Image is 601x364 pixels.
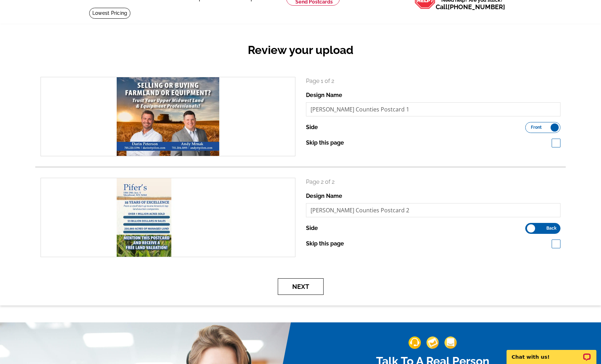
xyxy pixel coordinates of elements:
[306,239,344,248] label: Skip this page
[306,91,342,99] label: Design Name
[409,336,421,349] img: support-img-1.png
[531,126,542,129] span: Front
[306,192,342,200] label: Design Name
[306,203,561,217] input: File Name
[306,123,318,132] label: Side
[436,3,505,11] span: Call
[427,336,439,349] img: support-img-2.png
[546,226,557,230] span: Back
[444,336,457,349] img: support-img-3_1.png
[306,224,318,232] label: Side
[278,278,324,295] button: Next
[306,178,561,186] p: Page 2 of 2
[306,139,344,147] label: Skip this page
[306,102,561,116] input: File Name
[306,77,561,85] p: Page 1 of 2
[35,43,566,57] h2: Review your upload
[448,3,505,11] a: [PHONE_NUMBER]
[502,342,601,364] iframe: LiveChat chat widget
